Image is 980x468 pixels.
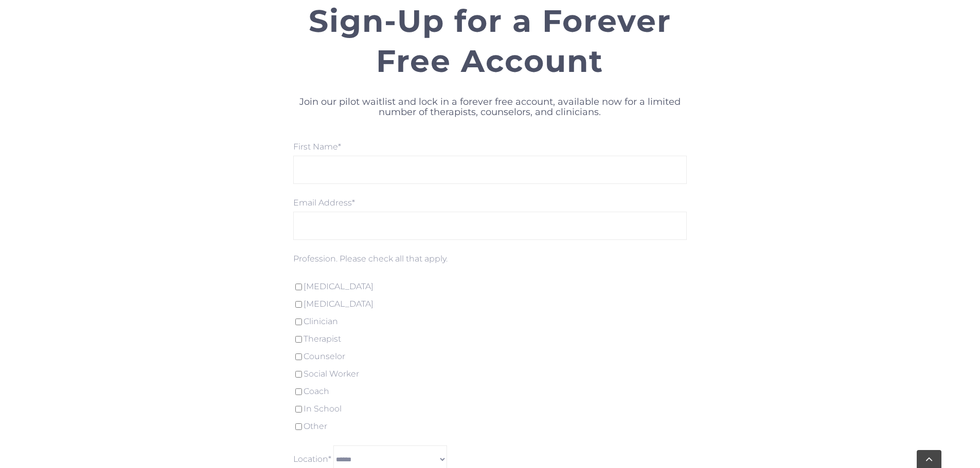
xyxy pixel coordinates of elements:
[293,348,686,365] div: Counselor
[293,295,686,313] div: [MEDICAL_DATA]
[293,365,686,383] div: Social Worker
[293,330,686,348] div: Therapist
[293,454,331,464] label: Location*
[293,400,686,418] div: In School
[293,142,341,152] label: First Name*
[293,278,686,295] div: [MEDICAL_DATA]
[293,418,686,435] div: Other
[293,383,686,400] div: Coach
[293,198,355,208] label: Email Address*
[293,313,686,330] div: Clinician
[293,1,686,81] h2: Sign-Up for a Forever Free Account
[293,97,686,118] p: Join our pilot waitlist and lock in a forever free account, available now for a limited number of...
[293,254,448,264] label: Profession. Please check all that apply.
